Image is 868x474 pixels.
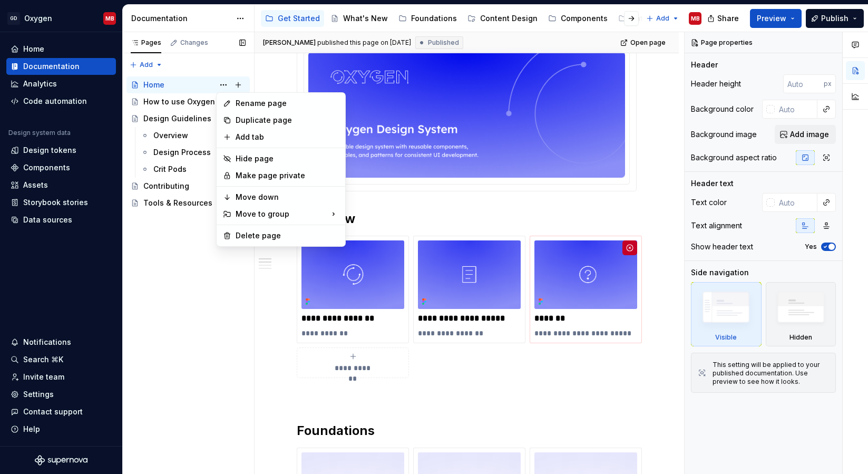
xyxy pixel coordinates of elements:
div: Hide page [236,153,339,164]
div: Move down [236,192,339,202]
div: Rename page [236,98,339,109]
div: Add tab [236,132,339,142]
div: Duplicate page [236,115,339,125]
div: Make page private [236,170,339,181]
div: Delete page [236,230,339,241]
div: Move to group [219,206,343,223]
